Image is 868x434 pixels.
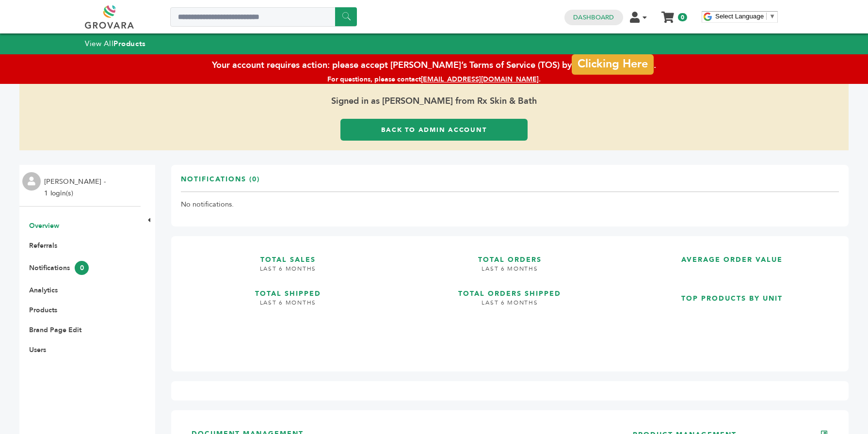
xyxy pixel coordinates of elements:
a: View AllProducts [85,39,146,48]
strong: Products [113,39,145,48]
h4: LAST 6 MONTHS [181,299,395,314]
span: 0 [678,13,687,21]
a: My Cart [662,9,674,19]
a: Dashboard [573,13,614,22]
a: Analytics [29,286,58,295]
span: ▼ [769,13,775,20]
a: Brand Page Edit [29,325,81,335]
h3: TOTAL ORDERS [403,246,617,265]
a: TOTAL SALES LAST 6 MONTHS TOTAL SHIPPED LAST 6 MONTHS [181,246,395,354]
a: Referrals [29,241,57,250]
h3: TOTAL SHIPPED [181,280,395,299]
a: AVERAGE ORDER VALUE [625,246,839,277]
a: TOP PRODUCTS BY UNIT [625,285,839,354]
span: Select Language [715,13,764,20]
td: No notifications. [181,192,839,217]
a: Select Language​ [715,13,775,20]
a: TOTAL ORDERS LAST 6 MONTHS TOTAL ORDERS SHIPPED LAST 6 MONTHS [403,246,617,354]
h3: TOP PRODUCTS BY UNIT [625,285,839,304]
h3: Notifications (0) [181,175,260,192]
h3: TOTAL ORDERS SHIPPED [403,280,617,299]
h4: LAST 6 MONTHS [403,265,617,280]
a: [EMAIL_ADDRESS][DOMAIN_NAME] [421,75,539,84]
h4: LAST 6 MONTHS [403,299,617,314]
img: profile.png [22,172,41,191]
h4: LAST 6 MONTHS [181,265,395,280]
input: Search a product or brand... [170,7,357,27]
a: Back to Admin Account [340,119,528,141]
a: Overview [29,221,59,230]
a: Clicking Here [572,54,653,74]
a: Notifications0 [29,263,89,273]
span: 0 [75,261,89,275]
h3: AVERAGE ORDER VALUE [625,246,839,265]
span: Signed in as [PERSON_NAME] from Rx Skin & Bath [19,84,849,119]
h3: TOTAL SALES [181,246,395,265]
a: Users [29,345,46,354]
a: Products [29,305,57,315]
li: [PERSON_NAME] - 1 login(s) [44,176,108,199]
